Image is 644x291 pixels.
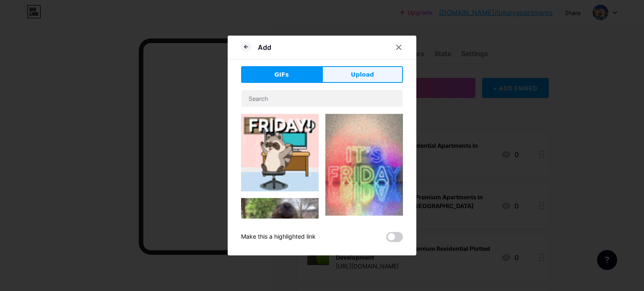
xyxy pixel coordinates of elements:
div: Make this a highlighted link [241,232,316,242]
img: Gihpy [325,114,403,216]
img: Gihpy [241,114,319,191]
input: Search [241,90,402,107]
button: Upload [322,66,403,83]
span: GIFs [274,70,289,79]
span: Upload [351,70,374,79]
button: GIFs [241,66,322,83]
div: Add [258,42,271,52]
